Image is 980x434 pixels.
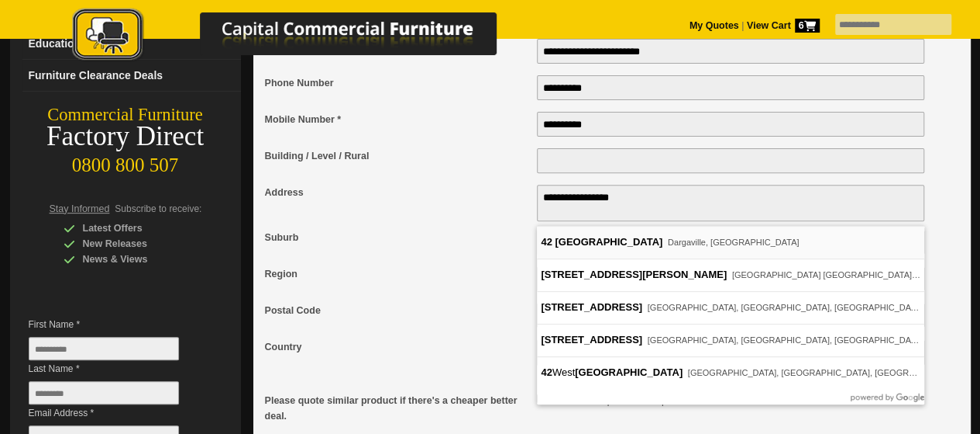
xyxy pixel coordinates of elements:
[541,334,642,345] span: [STREET_ADDRESS]
[115,203,201,214] span: Subscribe to receive:
[537,291,925,324] div: [GEOGRAPHIC_DATA], [GEOGRAPHIC_DATA], [GEOGRAPHIC_DATA]
[747,20,820,31] strong: View Cart
[10,104,241,126] div: Commercial Furniture
[29,317,202,332] span: First Name *
[541,236,552,248] span: 42
[265,303,529,318] span: Postal Code
[537,324,925,356] div: [GEOGRAPHIC_DATA], [GEOGRAPHIC_DATA], [GEOGRAPHIC_DATA]
[744,20,819,31] a: View Cart6
[29,361,202,377] span: Last Name *
[64,220,211,236] div: Latest Offers
[537,226,925,259] div: Dargaville, [GEOGRAPHIC_DATA]
[537,356,925,389] div: [GEOGRAPHIC_DATA], [GEOGRAPHIC_DATA], [GEOGRAPHIC_DATA]
[10,126,241,148] div: Factory Direct
[689,20,739,31] a: My Quotes
[541,269,727,280] span: [STREET_ADDRESS][PERSON_NAME]
[265,393,529,424] span: Please quote similar product if there's a cheaper better deal.
[29,337,179,360] input: First Name *
[537,39,925,64] input: Email Address *
[10,147,241,176] div: 0800 800 507
[29,8,572,64] img: Capital Commercial Furniture Logo
[22,60,241,92] a: Furniture Clearance Deals
[265,339,529,355] span: Country
[265,185,529,200] span: Address
[265,75,529,91] span: Phone Number
[541,366,687,378] span: West
[795,19,820,33] span: 6
[64,252,211,267] div: News & Views
[541,366,552,378] span: 42
[537,75,925,100] input: Phone Number
[50,203,110,214] span: Stay Informed
[537,148,925,173] input: Building / Level / Rural
[265,230,529,245] span: Suburb
[541,301,642,313] span: [STREET_ADDRESS]
[265,266,529,282] span: Region
[575,366,683,378] span: [GEOGRAPHIC_DATA]
[29,381,179,404] input: Last Name *
[265,112,529,127] span: Mobile Number *
[537,259,925,291] div: [GEOGRAPHIC_DATA] [GEOGRAPHIC_DATA], [GEOGRAPHIC_DATA]
[29,405,202,421] span: Email Address *
[537,185,925,221] textarea: Address
[22,28,241,60] a: Education Furnituredropdown
[64,236,211,252] div: New Releases
[29,8,572,69] a: Capital Commercial Furniture Logo
[537,112,925,137] input: Mobile Number *
[265,148,529,164] span: Building / Level / Rural
[555,236,662,248] span: [GEOGRAPHIC_DATA]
